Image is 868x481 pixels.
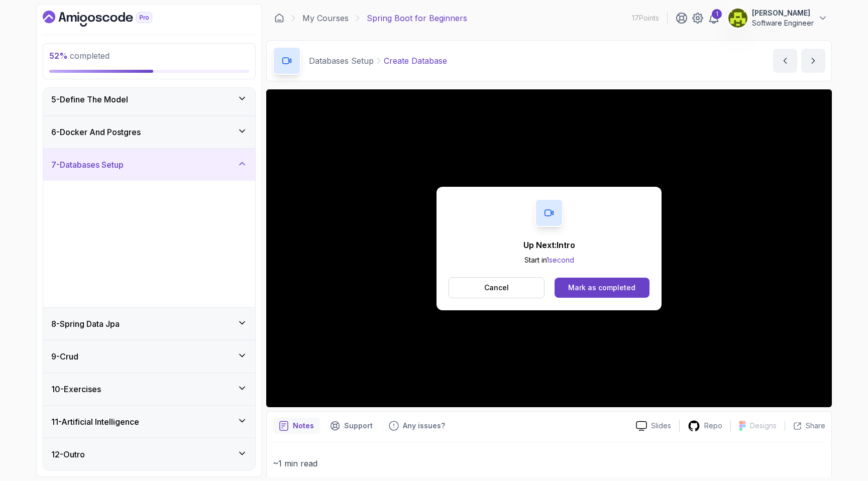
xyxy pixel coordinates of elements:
[523,255,575,265] p: Start in
[785,421,825,431] button: Share
[680,420,730,432] a: Repo
[752,18,814,28] p: Software Engineer
[43,340,255,373] button: 9-Crud
[523,239,575,251] p: Up Next: Intro
[49,51,68,61] span: 52 %
[728,9,747,28] img: user profile image
[51,350,78,363] h3: 9 - Crud
[384,55,447,67] p: Create Database
[43,11,175,27] a: Dashboard
[51,126,141,138] h3: 6 - Docker And Postgres
[309,55,374,67] p: Databases Setup
[43,406,255,438] button: 11-Artificial Intelligence
[750,421,777,431] p: Designs
[51,383,101,395] h3: 10 - Exercises
[344,421,373,431] p: Support
[367,12,467,24] p: Spring Boot for Beginners
[568,283,635,293] div: Mark as completed
[555,278,649,298] button: Mark as completed
[403,421,445,431] p: Any issues?
[547,256,574,264] span: 1 second
[704,421,722,431] p: Repo
[51,93,128,105] h3: 5 - Define The Model
[383,418,451,434] button: Feedback button
[43,149,255,181] button: 7-Databases Setup
[628,421,679,431] a: Slides
[43,373,255,405] button: 10-Exercises
[49,51,110,61] span: completed
[773,49,797,73] button: previous content
[712,9,722,19] div: 1
[324,418,379,434] button: Support button
[449,277,545,298] button: Cancel
[266,89,832,407] iframe: 3 - Create Database
[51,416,139,428] h3: 11 - Artificial Intelligence
[302,12,349,24] a: My Courses
[293,421,314,431] p: Notes
[273,418,320,434] button: notes button
[632,13,659,23] p: 17 Points
[51,159,124,171] h3: 7 - Databases Setup
[43,83,255,115] button: 5-Define The Model
[43,308,255,340] button: 8-Spring Data Jpa
[651,421,671,431] p: Slides
[273,456,825,470] p: ~1 min read
[51,318,120,330] h3: 8 - Spring Data Jpa
[806,421,825,431] p: Share
[51,448,85,460] h3: 12 - Outro
[728,8,828,28] button: user profile image[PERSON_NAME]Software Engineer
[752,8,814,18] p: [PERSON_NAME]
[801,49,825,73] button: next content
[43,116,255,148] button: 6-Docker And Postgres
[43,438,255,470] button: 12-Outro
[274,13,284,23] a: Dashboard
[484,283,509,293] p: Cancel
[708,12,720,24] a: 1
